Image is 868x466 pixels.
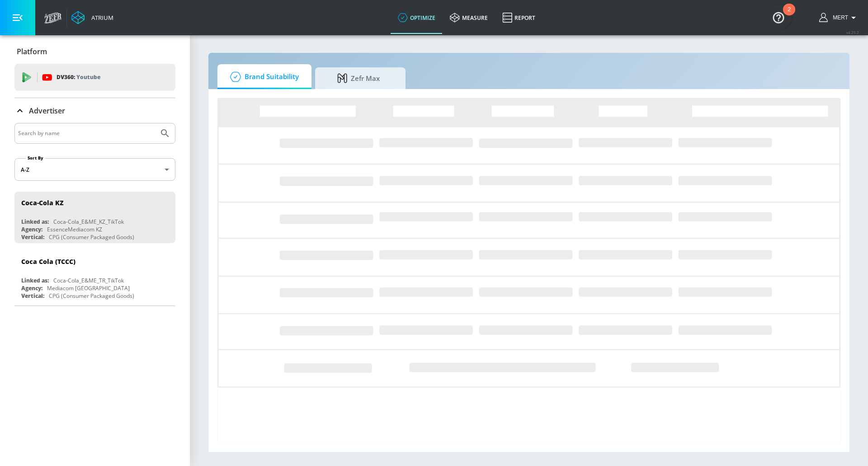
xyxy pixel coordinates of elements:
div: Agency: [21,284,42,292]
div: Coca-Cola KZLinked as:Coca-Cola_E&ME_KZ_TikTokAgency:EssenceMediacom KZVertical:CPG (Consumer Pac... [14,192,175,243]
div: CPG (Consumer Packaged Goods) [49,233,134,241]
div: Coca Cola (TCCC) [21,257,75,266]
a: measure [443,1,495,34]
a: optimize [391,1,443,34]
a: Report [495,1,542,34]
span: Zefr Max [324,67,393,89]
div: Advertiser [14,123,175,306]
div: Agency: [21,226,42,233]
span: Brand Suitability [226,66,299,88]
div: Platform [14,39,175,64]
div: Coca-Cola_E&ME_TR_TikTok [53,277,124,284]
p: Advertiser [29,106,65,116]
label: Sort By [26,155,45,161]
div: Coca-Cola KZ [21,198,64,207]
span: login as: mert.ozsaban@essencemediacom.com [829,14,848,21]
div: Linked as: [21,218,49,226]
button: Open Resource Center, 2 new notifications [766,5,791,30]
div: DV360: Youtube [14,64,175,91]
p: Youtube [76,72,100,82]
div: CPG (Consumer Packaged Goods) [49,292,134,300]
input: Search by name [18,127,155,139]
div: Atrium [88,14,113,22]
span: v 4.25.2 [846,30,859,35]
p: Platform [17,47,47,56]
div: EssenceMediacom KZ [47,226,102,233]
p: DV360: [57,72,100,82]
div: A-Z [14,158,175,181]
div: Mediacom [GEOGRAPHIC_DATA] [47,284,130,292]
div: Coca Cola (TCCC)Linked as:Coca-Cola_E&ME_TR_TikTokAgency:Mediacom [GEOGRAPHIC_DATA]Vertical:CPG (... [14,250,175,302]
div: Vertical: [21,292,44,300]
div: 2 [788,9,791,21]
div: Vertical: [21,233,44,241]
button: Mert [819,12,859,23]
div: Advertiser [14,98,175,123]
nav: list of Advertiser [14,188,175,306]
div: Linked as: [21,277,49,284]
div: Coca-Cola_E&ME_KZ_TikTok [53,218,124,226]
a: Atrium [71,11,113,24]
